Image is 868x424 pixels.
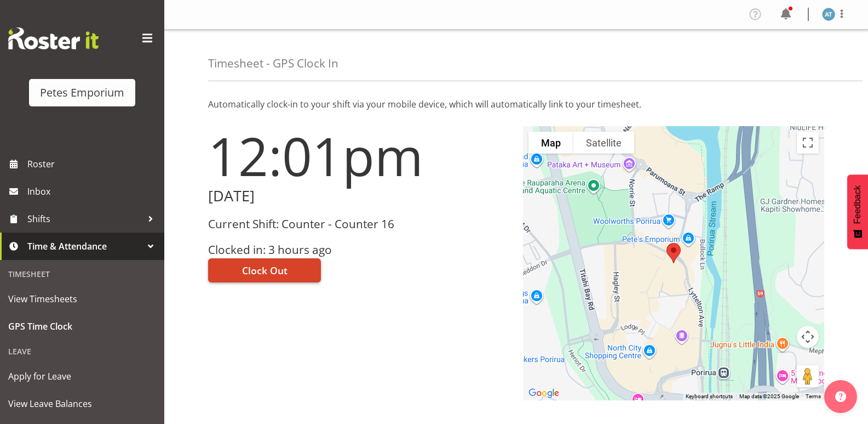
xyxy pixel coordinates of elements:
[27,156,159,172] span: Roster
[853,185,863,224] span: Feedback
[8,318,156,335] span: GPS Time Clock
[208,126,510,185] h1: 12:01pm
[208,244,510,256] h3: Clocked in: 3 hours ago
[3,390,162,417] a: View Leave Balances
[208,188,510,205] h2: [DATE]
[208,258,321,282] button: Clock Out
[526,386,562,400] a: Open this area in Google Maps (opens a new window)
[797,365,819,387] button: Drag Pegman onto the map to open Street View
[686,393,733,400] button: Keyboard shortcuts
[27,238,142,255] span: Time & Attendance
[8,395,156,412] span: View Leave Balances
[8,291,156,307] span: View Timesheets
[528,132,573,154] button: Show street map
[40,84,124,101] div: Petes Emporium
[242,263,288,278] span: Clock Out
[27,211,142,227] span: Shifts
[27,183,159,200] span: Inbox
[573,132,634,154] button: Show satellite imagery
[3,263,162,285] div: Timesheet
[208,218,510,230] h3: Current Shift: Counter - Counter 16
[8,27,99,49] img: Rosterit website logo
[208,57,338,70] h4: Timesheet - GPS Clock In
[3,340,162,363] div: Leave
[3,313,162,340] a: GPS Time Clock
[806,393,821,399] a: Terms (opens in new tab)
[3,285,162,313] a: View Timesheets
[8,368,156,385] span: Apply for Leave
[526,386,562,400] img: Google
[835,391,846,402] img: help-xxl-2.png
[847,174,868,249] button: Feedback - Show survey
[739,393,799,399] span: Map data ©2025 Google
[797,326,819,348] button: Map camera controls
[3,363,162,390] a: Apply for Leave
[208,98,824,111] p: Automatically clock-in to your shift via your mobile device, which will automatically link to you...
[797,132,819,154] button: Toggle fullscreen view
[822,8,835,21] img: alex-micheal-taniwha5364.jpg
